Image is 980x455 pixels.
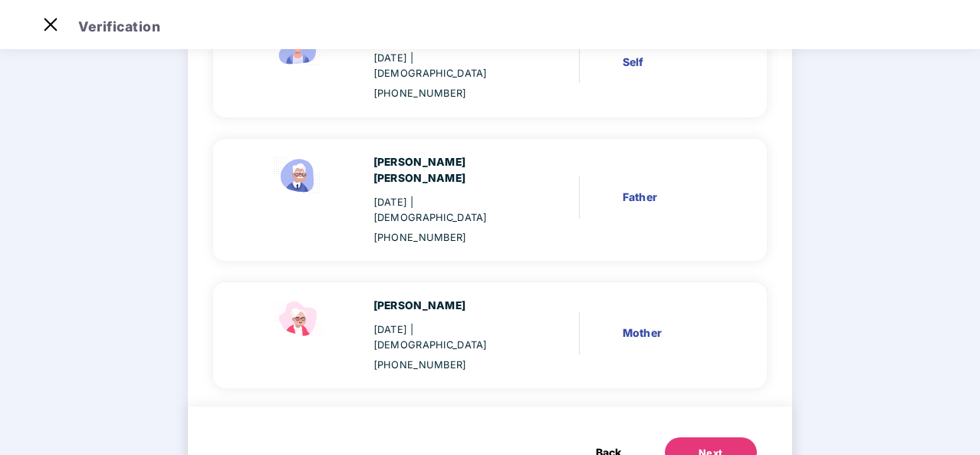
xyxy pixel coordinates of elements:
img: svg+xml;base64,PHN2ZyBpZD0iRmF0aGVyX2ljb24iIHhtbG5zPSJodHRwOi8vd3d3LnczLm9yZy8yMDAwL3N2ZyIgeG1sbn... [268,154,329,197]
div: Self [623,54,722,71]
div: [PERSON_NAME] [PERSON_NAME] [373,154,522,187]
img: svg+xml;base64,PHN2ZyB4bWxucz0iaHR0cDovL3d3dy53My5vcmcvMjAwMC9zdmciIHdpZHRoPSI1NCIgaGVpZ2h0PSIzOC... [268,298,329,341]
div: [PERSON_NAME] [373,298,522,315]
div: [DATE] [373,322,522,353]
div: Mother [623,325,722,341]
div: Father [623,189,722,206]
div: [DATE] [373,51,522,81]
div: [PHONE_NUMBER] [373,358,522,373]
div: [PHONE_NUMBER] [373,230,522,246]
div: [DATE] [373,195,522,226]
div: [PHONE_NUMBER] [373,86,522,101]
